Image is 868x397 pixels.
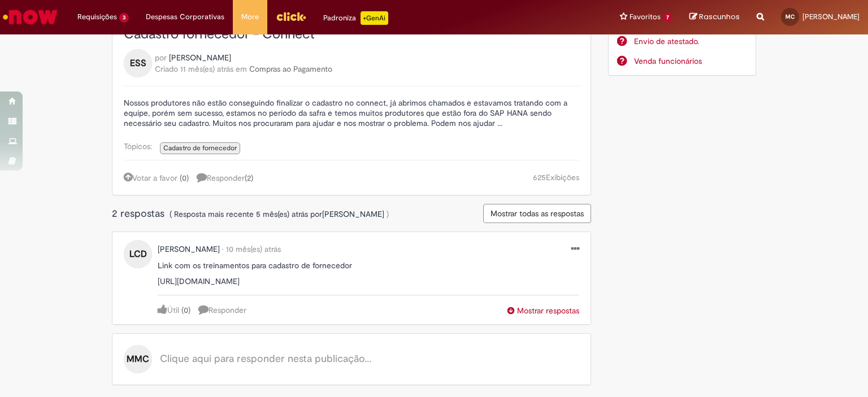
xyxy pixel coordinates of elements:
span: 11 mês(es) atrás [180,64,233,74]
span: Tópicos: [124,141,158,151]
span: Mostrar todas as respostas [491,208,584,219]
span: ) [387,209,389,219]
span: 0 [182,173,186,183]
span: MC [785,13,795,20]
span: More [241,11,259,23]
span: LCD [129,245,147,263]
a: MMC [124,354,152,364]
span: [PERSON_NAME] [802,12,860,21]
img: click_logo_yellow_360x200.png [276,8,306,25]
a: Compras ao Pagamento [249,64,332,74]
p: Link com os treinamentos para cadastro de fornecedor [158,260,579,271]
a: Dagoberto Mendonça perfil [322,208,384,220]
span: ( ) [180,173,189,183]
span: Favoritos [630,11,661,23]
a: Venda funcionários [634,55,748,67]
a: Responder [198,305,246,315]
a: Cadastro de fornecedor [160,142,240,154]
button: Mostrar respostas [507,305,579,316]
a: menu Ações [571,243,579,255]
a: LCD [124,248,152,259]
span: Cadastro de fornecedor [163,143,237,152]
a: Clique aqui para responder nesta publicação... [160,354,371,365]
a: Rascunhos [689,12,740,23]
p: [URL][DOMAIN_NAME] [158,276,579,286]
a: Votar a favor [124,173,177,183]
p: +GenAi [361,11,388,25]
span: 10 mês(es) atrás [226,244,281,254]
a: Edneia Silva Soares perfil [169,52,231,63]
span: 2 [247,173,251,183]
span: Cadastro fornecedor - Connect [124,25,315,43]
button: Mostrar todas as respostas [483,204,591,223]
span: 2 respostas [112,207,167,220]
span: 7 [663,13,672,23]
span: Responder [197,173,253,183]
div: Padroniza [323,11,388,25]
a: Útil [158,305,179,315]
span: ESS [130,54,146,72]
span: ( ) [245,173,253,183]
span: Rascunhos [699,11,740,22]
span: MMC [127,350,149,368]
a: ESS [124,58,152,68]
span: Edneia Silva Soares perfil [169,53,231,63]
img: ServiceNow [1,6,59,28]
p: Nossos produtores não estão conseguindo finalizar o cadastro no connect, já abrimos chamados e es... [124,98,579,128]
a: Envio de atestado. [634,36,748,47]
span: 0 [184,305,188,315]
a: 2 respostas, clique para responder [197,172,259,184]
span: 3 [119,13,129,23]
span: Luiz Claudio de Castro perfil [158,244,220,254]
span: 625 [533,172,546,182]
span: • [222,244,224,254]
span: por [155,53,167,63]
span: Despesas Corporativas [146,11,224,23]
a: Luiz Claudio de Castro perfil [158,243,220,255]
span: Mostrar respostas [507,306,579,316]
span: ( Resposta mais recente por [170,209,389,219]
span: Criado [155,64,178,74]
span: Exibições [546,172,579,182]
span: em [236,64,247,74]
span: 5 mês(es) atrás [256,209,308,219]
span: Dagoberto Mendonça perfil [322,209,384,219]
span: Requisições [77,11,117,23]
span: ( ) [181,305,190,315]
